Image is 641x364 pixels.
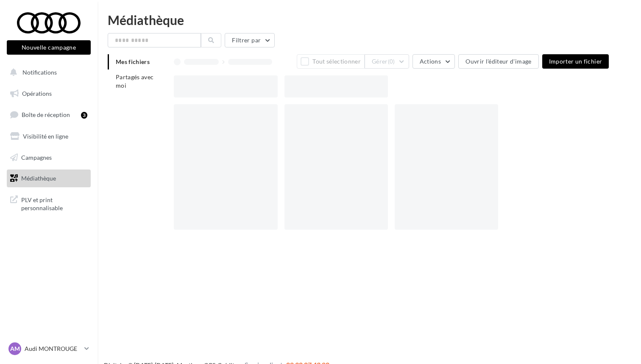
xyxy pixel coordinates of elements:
button: Filtrer par [225,33,275,47]
a: AM Audi MONTROUGE [7,341,91,357]
span: Campagnes [21,153,52,161]
div: Médiathèque [108,14,631,26]
a: Boîte de réception3 [5,106,92,124]
button: Nouvelle campagne [7,40,91,55]
span: Médiathèque [21,175,56,182]
span: Importer un fichier [549,58,602,65]
span: PLV et print personnalisable [21,194,87,212]
button: Gérer(0) [365,54,409,69]
span: AM [10,345,20,353]
a: Campagnes [5,149,92,167]
button: Importer un fichier [542,54,609,69]
div: 3 [81,112,87,119]
button: Tout sélectionner [297,54,365,69]
span: (0) [388,58,395,65]
span: Notifications [22,69,57,76]
button: Notifications [5,64,89,81]
span: Visibilité en ligne [23,133,68,140]
p: Audi MONTROUGE [25,345,81,353]
span: Mes fichiers [116,58,150,65]
button: Ouvrir l'éditeur d'image [458,54,538,69]
span: Partagés avec moi [116,73,154,89]
a: Médiathèque [5,169,92,187]
span: Opérations [22,90,52,97]
a: Visibilité en ligne [5,128,92,145]
span: Actions [420,58,441,65]
a: Opérations [5,85,92,103]
button: Actions [412,54,455,69]
a: PLV et print personnalisable [5,191,92,216]
span: Boîte de réception [22,111,70,118]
